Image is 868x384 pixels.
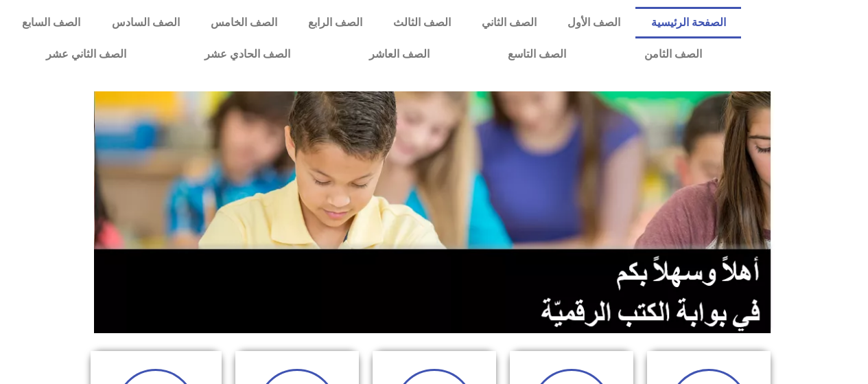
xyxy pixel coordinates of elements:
a: الصف الثالث [377,7,466,38]
a: الصف الثاني عشر [7,38,165,70]
a: الصف الثامن [605,38,741,70]
a: الصف السادس [96,7,195,38]
a: الصف السابع [7,7,96,38]
a: الصف الأول [552,7,635,38]
a: الصفحة الرئيسية [635,7,741,38]
a: الصف العاشر [330,38,469,70]
a: الصف التاسع [469,38,605,70]
a: الصف الرابع [292,7,377,38]
a: الصف الثاني [466,7,552,38]
a: الصف الخامس [195,7,292,38]
a: الصف الحادي عشر [165,38,329,70]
